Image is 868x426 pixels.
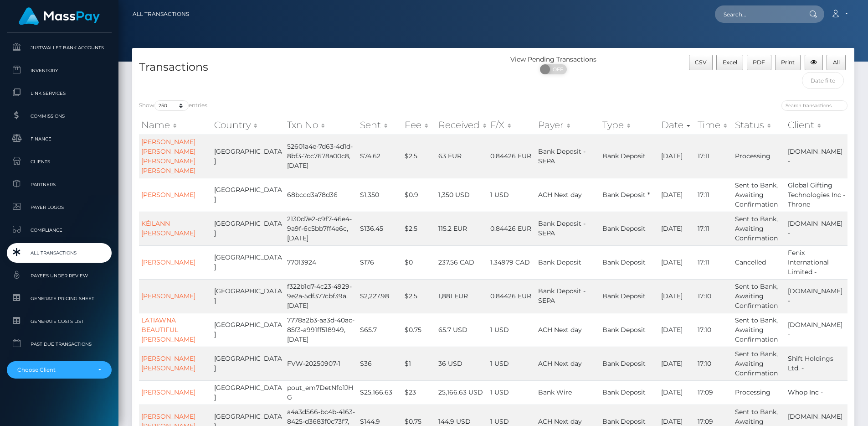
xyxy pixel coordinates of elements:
[285,347,358,380] td: FVW-20250907-1
[659,212,696,245] td: [DATE]
[600,116,659,134] th: Type: activate to sort column ascending
[10,293,108,304] span: Generate Pricing Sheet
[538,326,582,334] span: ACH Next day
[285,135,358,178] td: 52601a4e-7d63-4d1d-8bf3-7cc7678a00c8,[DATE]
[10,202,108,213] span: Payer Logos
[600,313,659,347] td: Bank Deposit
[659,313,696,347] td: [DATE]
[805,55,823,70] button: Column visibility
[402,279,436,313] td: $2.5
[695,135,732,178] td: 17:11
[802,72,844,89] input: Date filter
[659,347,696,380] td: [DATE]
[600,279,659,313] td: Bank Deposit
[436,212,488,245] td: 115.2 EUR
[488,347,536,380] td: 1 USD
[358,212,402,245] td: $136.45
[436,135,488,178] td: 63 EUR
[402,245,436,279] td: $0
[402,135,436,178] td: $2.5
[747,55,771,70] button: PDF
[358,178,402,212] td: $1,350
[600,380,659,405] td: Bank Deposit
[786,135,847,178] td: [DOMAIN_NAME] -
[10,134,108,144] span: Finance
[212,380,285,405] td: [GEOGRAPHIC_DATA]
[786,245,847,279] td: Fenix International Limited -
[695,347,732,380] td: 17:10
[753,59,765,66] span: PDF
[689,55,713,70] button: CSV
[358,245,402,279] td: $176
[488,178,536,212] td: 1 USD
[212,116,285,134] th: Country: activate to sort column ascending
[141,316,195,343] a: LATIAWNA BEAUTIFUL [PERSON_NAME]
[7,361,112,379] button: Choose Client
[402,313,436,347] td: $0.75
[285,279,358,313] td: f322b1d7-4c23-4929-9e2a-5df377cbf39a,[DATE]
[7,61,112,80] a: Inventory
[786,279,847,313] td: [DOMAIN_NAME] -
[733,212,786,245] td: Sent to Bank, Awaiting Confirmation
[659,279,696,313] td: [DATE]
[7,152,112,171] a: Clients
[695,380,732,405] td: 17:09
[659,116,696,134] th: Date: activate to sort column ascending
[436,116,488,134] th: Received: activate to sort column ascending
[7,334,112,354] a: Past Due Transactions
[10,248,108,258] span: All Transactions
[212,279,285,313] td: [GEOGRAPHIC_DATA]
[139,116,212,134] th: Name: activate to sort column ascending
[600,135,659,178] td: Bank Deposit
[786,313,847,347] td: [DOMAIN_NAME] -
[545,64,568,74] span: OFF
[7,243,112,263] a: All Transactions
[695,212,732,245] td: 17:11
[538,417,582,426] span: ACH Next day
[781,59,795,66] span: Print
[493,55,614,64] div: View Pending Transactions
[10,156,108,167] span: Clients
[139,59,487,75] h4: Transactions
[600,245,659,279] td: Bank Deposit
[786,380,847,405] td: Whop Inc -
[538,219,586,237] span: Bank Deposit - SEPA
[716,55,743,70] button: Excel
[285,313,358,347] td: 7778a2b3-aa3d-40ac-85f3-a991ff518949,[DATE]
[695,178,732,212] td: 17:11
[786,116,847,134] th: Client: activate to sort column ascending
[285,380,358,405] td: pout_em7DetNfo1JHG
[7,175,112,194] a: Partners
[695,245,732,279] td: 17:11
[733,178,786,212] td: Sent to Bank, Awaiting Confirmation
[436,347,488,380] td: 36 USD
[695,279,732,313] td: 17:10
[285,212,358,245] td: 2130d7e2-c9f7-46e4-9a9f-6c5bb7ff4e6c,[DATE]
[723,59,737,66] span: Excel
[833,59,840,66] span: All
[358,135,402,178] td: $74.62
[212,178,285,212] td: [GEOGRAPHIC_DATA]
[285,245,358,279] td: 77013924
[488,313,536,347] td: 1 USD
[212,347,285,380] td: [GEOGRAPHIC_DATA]
[358,380,402,405] td: $25,166.63
[659,178,696,212] td: [DATE]
[600,178,659,212] td: Bank Deposit *
[436,279,488,313] td: 1,881 EUR
[358,313,402,347] td: $65.7
[827,55,846,70] button: All
[10,316,108,327] span: Generate Costs List
[10,88,108,99] span: Link Services
[659,135,696,178] td: [DATE]
[402,347,436,380] td: $1
[285,178,358,212] td: 68bccd3a78d36
[488,116,536,134] th: F/X: activate to sort column ascending
[19,7,100,25] img: MassPay Logo
[436,380,488,405] td: 25,166.63 USD
[659,380,696,405] td: [DATE]
[786,347,847,380] td: Shift Holdings Ltd. -
[402,212,436,245] td: $2.5
[695,313,732,347] td: 17:10
[358,116,402,134] th: Sent: activate to sort column ascending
